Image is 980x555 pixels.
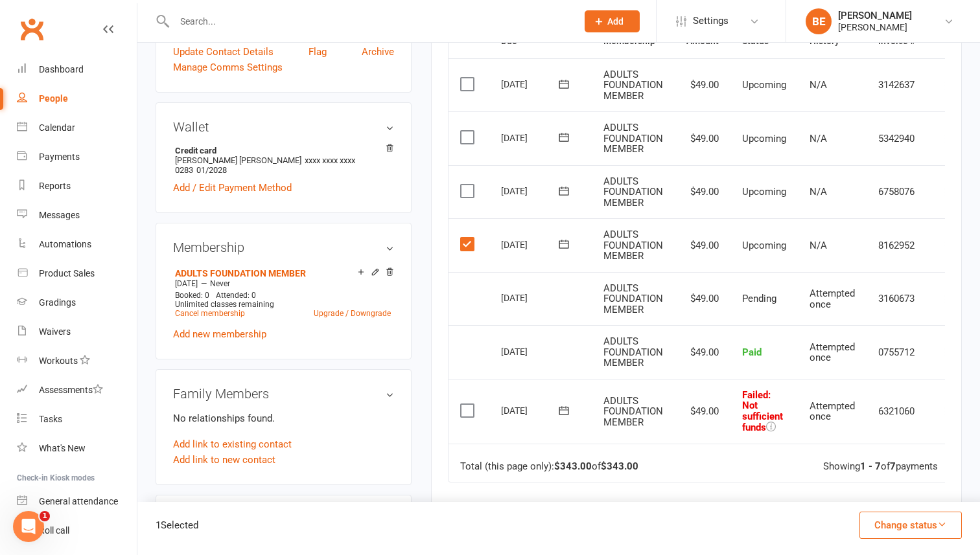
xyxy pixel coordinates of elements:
[173,328,266,340] a: Add new membership
[810,186,827,198] span: N/A
[196,165,227,175] span: 01/2028
[867,111,927,165] td: 5342940
[173,120,394,134] h3: Wallet
[17,317,137,346] a: Waivers
[675,272,730,326] td: $49.00
[39,385,103,395] div: Assessments
[838,21,912,33] div: [PERSON_NAME]
[742,346,762,358] span: Paid
[17,434,137,463] a: What's New
[867,218,927,272] td: 8162952
[173,411,394,426] p: No relationships found.
[460,461,638,472] div: Total (this page only): of
[39,326,71,337] div: Waivers
[675,379,730,444] td: $49.00
[17,201,137,230] a: Messages
[860,460,881,472] strong: 1 - 7
[867,58,927,112] td: 3142637
[501,181,561,201] div: [DATE]
[39,356,78,366] div: Workouts
[603,122,663,155] span: ADULTS FOUNDATION MEMBER
[173,60,283,75] a: Manage Comms Settings
[693,6,729,36] span: Settings
[314,309,391,318] a: Upgrade / Downgrade
[13,511,44,542] iframe: Intercom live chat
[585,10,640,32] button: Add
[156,517,198,533] div: 1
[172,278,394,289] div: —
[810,240,827,251] span: N/A
[867,165,927,219] td: 6758076
[161,519,198,531] span: Selected
[675,58,730,112] td: $49.00
[170,12,568,30] input: Search...
[39,64,84,74] div: Dashboard
[810,400,855,423] span: Attempted once
[675,325,730,379] td: $49.00
[175,279,198,288] span: [DATE]
[175,291,209,300] span: Booked: 0
[823,461,938,472] div: Showing of payments
[17,487,137,516] a: General attendance kiosk mode
[867,379,927,444] td: 6321060
[173,452,275,468] a: Add link to new contact
[39,239,91,249] div: Automations
[742,133,786,144] span: Upcoming
[16,13,48,45] a: Clubworx
[603,229,663,262] span: ADULTS FOUNDATION MEMBER
[17,288,137,317] a: Gradings
[39,93,68,104] div: People
[838,10,912,21] div: [PERSON_NAME]
[175,268,306,278] a: ADULTS FOUNDATION MEMBER
[603,282,663,315] span: ADULTS FOUNDATION MEMBER
[39,152,80,162] div: Payments
[603,69,663,102] span: ADULTS FOUNDATION MEMBER
[742,389,783,434] span: Failed
[17,376,137,405] a: Assessments
[603,335,663,368] span: ADULTS FOUNDATION MEMBER
[859,512,962,539] button: Change status
[362,44,394,60] a: Archive
[867,272,927,326] td: 3160673
[501,234,561,255] div: [DATE]
[806,8,832,34] div: BE
[810,133,827,144] span: N/A
[675,218,730,272] td: $49.00
[501,128,561,148] div: [DATE]
[890,460,896,472] strong: 7
[17,55,137,84] a: Dashboard
[175,300,274,309] span: Unlimited classes remaining
[867,325,927,379] td: 0755712
[601,460,638,472] strong: $343.00
[501,400,561,420] div: [DATE]
[675,111,730,165] td: $49.00
[742,79,786,91] span: Upcoming
[17,405,137,434] a: Tasks
[39,181,71,191] div: Reports
[39,122,75,133] div: Calendar
[175,155,355,175] span: xxxx xxxx xxxx 0283
[173,44,274,60] a: Update Contact Details
[810,79,827,91] span: N/A
[173,144,394,177] li: [PERSON_NAME] [PERSON_NAME]
[17,259,137,288] a: Product Sales
[17,230,137,259] a: Automations
[40,511,50,521] span: 1
[501,74,561,94] div: [DATE]
[39,525,69,536] div: Roll call
[810,341,855,364] span: Attempted once
[742,293,776,304] span: Pending
[17,84,137,113] a: People
[39,496,118,506] div: General attendance
[173,180,292,196] a: Add / Edit Payment Method
[173,240,394,255] h3: Membership
[175,309,245,318] a: Cancel membership
[742,240,786,251] span: Upcoming
[210,279,230,288] span: Never
[742,186,786,198] span: Upcoming
[554,460,592,472] strong: $343.00
[810,288,855,310] span: Attempted once
[607,16,624,27] span: Add
[173,387,394,401] h3: Family Members
[603,395,663,428] span: ADULTS FOUNDATION MEMBER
